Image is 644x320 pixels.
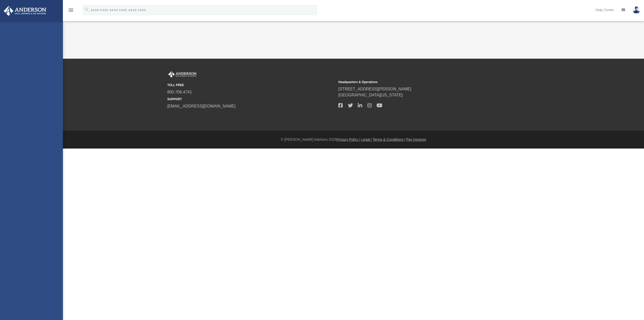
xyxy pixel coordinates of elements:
[373,137,405,141] a: Terms & Conditions |
[337,137,360,141] a: Privacy Policy |
[84,7,90,12] i: search
[361,137,372,141] a: Legal |
[167,83,335,87] small: TOLL FREE
[338,87,411,91] a: [STREET_ADDRESS][PERSON_NAME]
[167,104,235,108] a: [EMAIL_ADDRESS][DOMAIN_NAME]
[167,71,197,78] img: Anderson Advisors Platinum Portal
[63,137,644,142] div: © [PERSON_NAME] Advisors 2025
[2,6,48,16] img: Anderson Advisors Platinum Portal
[167,90,192,94] a: 800.706.4741
[167,97,335,101] small: SUPPORT
[338,80,506,84] small: Headquarters & Operations
[68,10,74,13] a: menu
[338,93,403,97] a: [GEOGRAPHIC_DATA][US_STATE]
[406,137,426,141] a: Pay Invoices
[633,6,640,14] img: User Pic
[68,7,74,13] i: menu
